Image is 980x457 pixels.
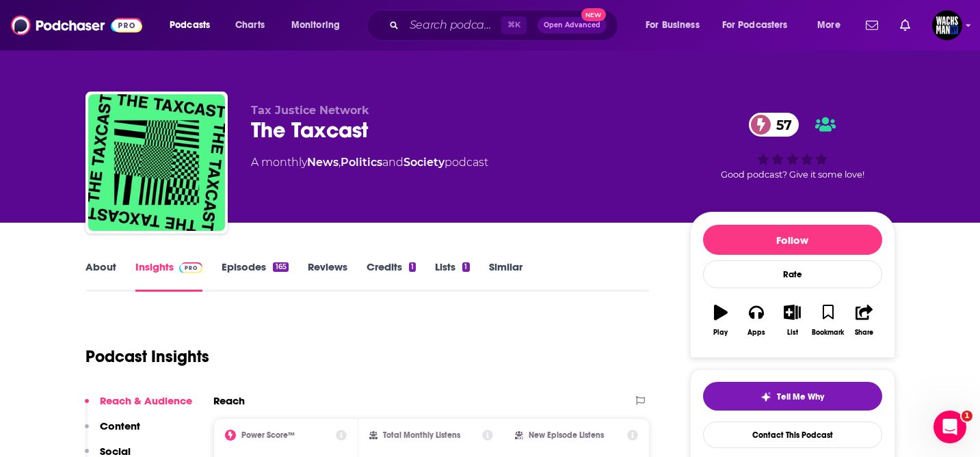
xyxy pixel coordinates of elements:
[846,296,882,345] button: Share
[85,346,209,367] h1: Podcast Insights
[251,154,488,171] div: A monthly podcast
[367,260,416,292] a: Credits1
[763,113,799,137] span: 57
[462,262,469,272] div: 1
[100,419,140,432] p: Content
[501,16,527,34] span: ⌘ K
[282,14,358,36] button: open menu
[581,8,606,21] span: New
[760,391,771,402] img: tell me why sparkle
[235,16,265,35] span: Charts
[273,262,288,272] div: 165
[703,296,739,345] button: Play
[85,260,116,292] a: About
[380,10,631,41] div: Search podcasts, credits, & more...
[383,430,460,440] h2: Total Monthly Listens
[812,329,844,337] div: Bookmark
[404,14,501,36] input: Search podcasts, credits, & more...
[403,156,445,169] a: Society
[341,156,382,169] a: Politics
[179,262,203,273] img: Podchaser Pro
[855,329,873,337] div: Share
[213,394,245,407] h2: Reach
[529,430,604,440] h2: New Episode Listens
[85,394,192,419] button: Reach & Audience
[11,12,142,38] img: Podchaser - Follow, Share and Rate Podcasts
[808,14,858,36] button: open menu
[810,296,846,345] button: Bookmark
[747,329,765,337] div: Apps
[85,419,140,445] button: Content
[749,113,799,137] a: 57
[703,260,882,288] div: Rate
[703,225,882,255] button: Follow
[962,411,972,421] span: 1
[544,22,600,29] span: Open Advanced
[307,156,339,169] a: News
[817,16,840,35] span: More
[291,16,340,35] span: Monitoring
[222,260,288,292] a: Episodes165
[895,14,916,37] a: Show notifications dropdown
[703,421,882,448] a: Contact This Podcast
[774,296,810,345] button: List
[308,260,347,292] a: Reviews
[932,10,962,40] img: User Profile
[251,104,369,117] span: Tax Justice Network
[787,329,798,337] div: List
[932,10,962,40] span: Logged in as WachsmanNY
[932,10,962,40] button: Show profile menu
[721,169,864,180] span: Good podcast? Give it some love!
[226,14,273,36] a: Charts
[409,262,416,272] div: 1
[241,430,295,440] h2: Power Score™
[339,156,341,169] span: ,
[722,16,788,35] span: For Podcasters
[713,329,728,337] div: Play
[382,156,403,169] span: and
[435,260,469,292] a: Lists1
[703,382,882,411] button: tell me why sparkleTell Me Why
[739,296,774,345] button: Apps
[777,391,824,402] span: Tell Me Why
[646,16,700,35] span: For Business
[713,14,808,36] button: open menu
[100,394,192,407] p: Reach & Audience
[860,14,884,37] a: Show notifications dropdown
[160,14,228,36] button: open menu
[88,94,225,231] img: The Taxcast
[933,411,966,443] iframe: Intercom live chat
[690,104,895,189] div: 57Good podcast? Give it some love!
[489,260,522,292] a: Similar
[135,260,203,292] a: InsightsPodchaser Pro
[170,16,210,35] span: Podcasts
[636,14,717,36] button: open menu
[538,17,607,33] button: Open AdvancedNew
